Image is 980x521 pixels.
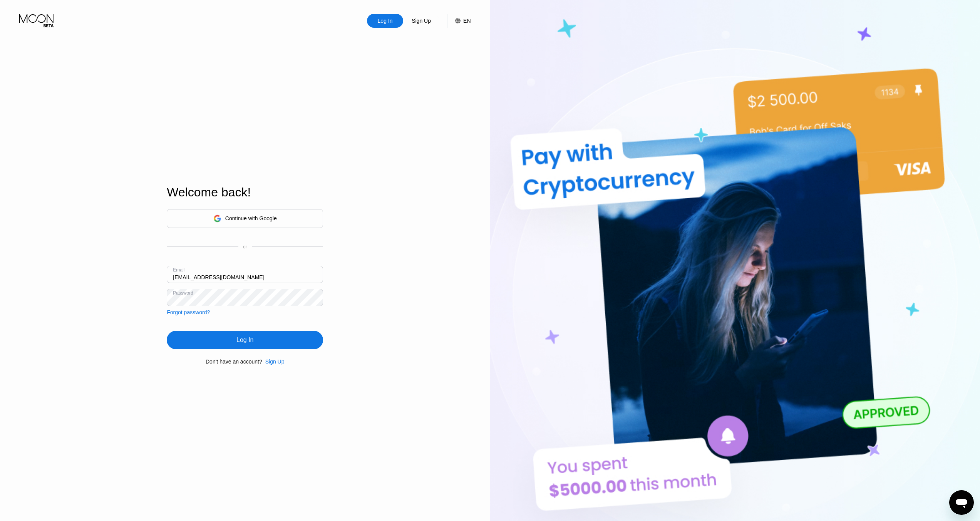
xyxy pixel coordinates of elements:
div: Sign Up [265,359,285,365]
div: Sign Up [411,17,432,25]
div: Sign Up [403,14,439,28]
div: EN [463,18,471,24]
div: Log In [236,336,253,344]
div: Don't have an account? [206,359,262,365]
div: Log In [167,331,323,349]
div: or [243,244,247,250]
div: Password [173,290,193,296]
div: Log In [367,14,403,28]
div: Email [173,267,184,273]
div: Forgot password? [167,309,210,315]
div: Log In [377,17,394,25]
div: Continue with Google [167,209,323,228]
div: EN [447,14,471,28]
div: Continue with Google [225,215,277,221]
div: Sign Up [262,359,285,365]
div: Welcome back! [167,185,323,199]
iframe: Button to launch messaging window [949,490,974,515]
